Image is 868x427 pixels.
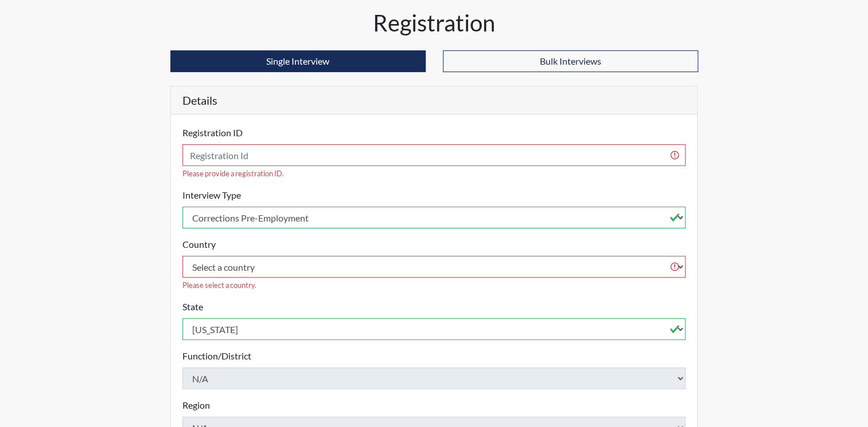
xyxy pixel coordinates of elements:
[170,50,426,72] button: Single Interview
[182,398,210,412] label: Region
[171,86,698,114] h5: Details
[182,126,243,140] label: Registration ID
[182,300,203,314] label: State
[170,9,698,37] h1: Registration
[182,168,686,179] div: Please provide a registration ID.
[182,349,251,363] label: Function/District
[182,280,686,291] div: Please select a country.
[182,144,686,166] input: Insert a Registration ID, which needs to be a unique alphanumeric value for each interviewee
[182,238,216,251] label: Country
[443,50,698,72] button: Bulk Interviews
[182,188,241,202] label: Interview Type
